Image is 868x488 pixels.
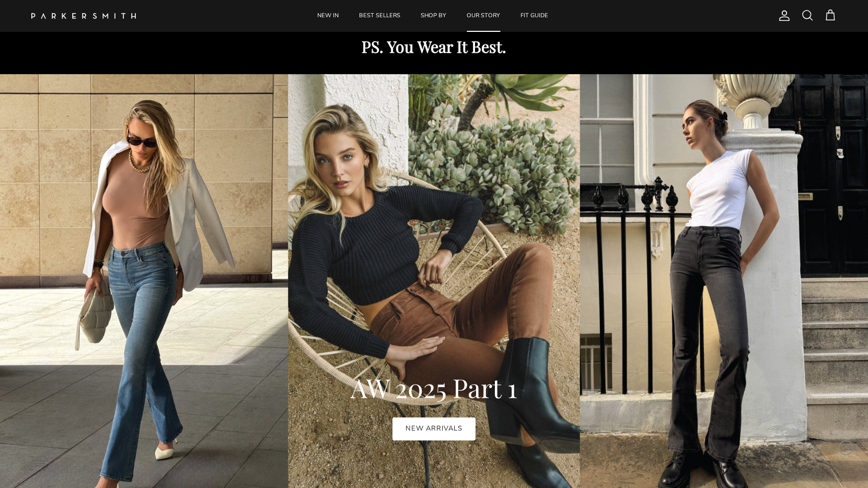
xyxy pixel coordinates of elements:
[774,9,791,22] a: Account
[838,440,854,456] svg: Scroll to Top
[31,13,136,19] a: Parker Smith
[186,373,682,402] h1: AW 2025 Part 1
[392,417,476,440] a: NEW ARRIVALS
[362,36,506,57] strong: PS. You Wear It Best.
